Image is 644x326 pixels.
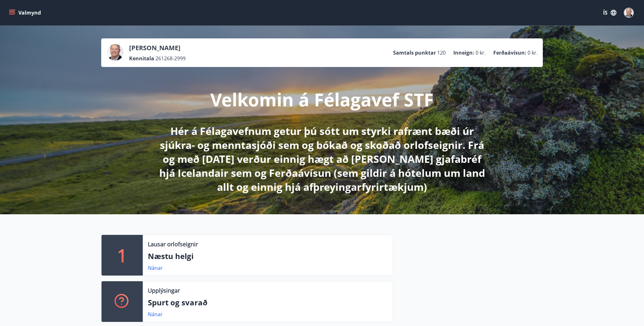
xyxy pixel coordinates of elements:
a: Nánar [148,264,163,271]
img: t0U87YgEnNpUhGGsXWEUcGcL775GMKtqExQ2cWWx.jpg [624,8,633,17]
p: Spurt og svarað [148,297,388,308]
p: Samtals punktar [393,49,436,56]
span: 0 kr. [476,49,486,56]
a: Nánar [148,311,163,318]
p: Velkomin á Félagavef STF [210,87,434,111]
p: Lausar orlofseignir [148,240,198,248]
p: Næstu helgi [148,251,388,262]
p: 1 [117,243,127,267]
p: Inneign : [453,49,474,56]
span: 120 [437,49,446,56]
button: ÍS [600,7,620,18]
img: t0U87YgEnNpUhGGsXWEUcGcL775GMKtqExQ2cWWx.jpg [107,44,123,61]
p: Hér á Félagavefnum getur þú sótt um styrki rafrænt bæði úr sjúkra- og menntasjóði sem og bókað og... [154,124,490,194]
p: Ferðaávísun : [493,49,526,56]
span: 0 kr. [528,49,538,56]
p: Upplýsingar [148,286,180,295]
p: [PERSON_NAME] [129,43,186,52]
button: menu [8,7,43,18]
p: Kennitala [129,55,154,62]
span: 261268-2999 [155,55,186,62]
